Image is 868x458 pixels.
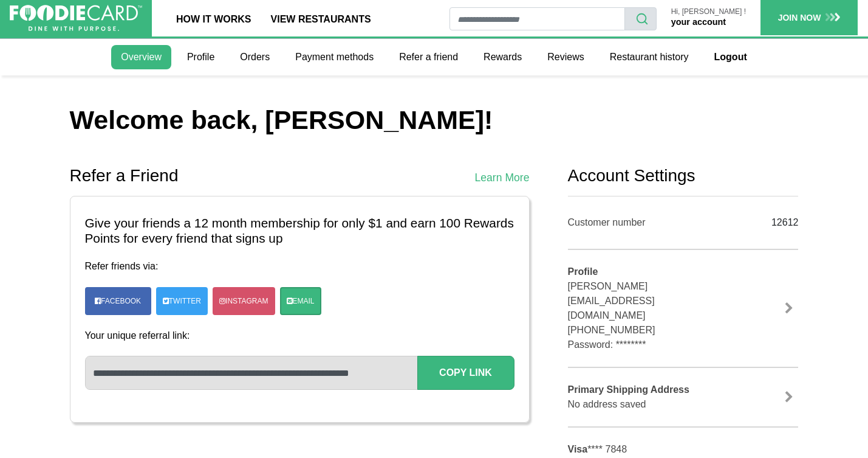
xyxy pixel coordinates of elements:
a: Overview [111,45,171,69]
span: Twitter [169,296,201,307]
div: Customer number [568,215,732,230]
input: restaurant search [449,7,625,30]
span: Facebook [101,297,141,305]
a: Reviews [538,45,593,69]
a: Profile [177,45,224,69]
h2: Account Settings [568,165,799,186]
h4: Refer friends via: [85,260,514,272]
img: FoodieCard; Eat, Drink, Save, Donate [10,5,142,32]
a: Payment methods [285,45,383,69]
h1: Welcome back, [PERSON_NAME]! [70,105,799,136]
h3: Give your friends a 12 month membership for only $1 and earn 100 Rewards Points for every friend ... [85,216,514,246]
div: 12612 [750,211,798,234]
b: Primary Shipping Address [568,384,689,395]
button: search [624,7,657,30]
button: Copy Link [417,356,514,390]
h2: Refer a Friend [70,165,179,186]
a: Twitter [156,287,208,315]
b: Visa [568,444,588,454]
a: Facebook [89,290,146,312]
span: No address saved [568,399,646,409]
span: Instagram [225,296,268,307]
a: Refer a friend [389,45,468,69]
a: Rewards [474,45,531,69]
a: Logout [705,45,757,69]
a: Restaurant history [600,45,699,69]
a: Instagram [213,287,275,315]
a: Orders [230,45,279,69]
h4: Your unique referral link: [85,330,514,341]
a: Learn More [475,170,530,186]
span: Email [293,296,315,307]
div: [PERSON_NAME] [EMAIL_ADDRESS][DOMAIN_NAME] [PHONE_NUMBER] Password: ******** [568,265,732,352]
a: Email [280,287,321,315]
b: Profile [568,266,598,277]
a: your account [671,17,726,27]
p: Hi, [PERSON_NAME] ! [671,8,746,16]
